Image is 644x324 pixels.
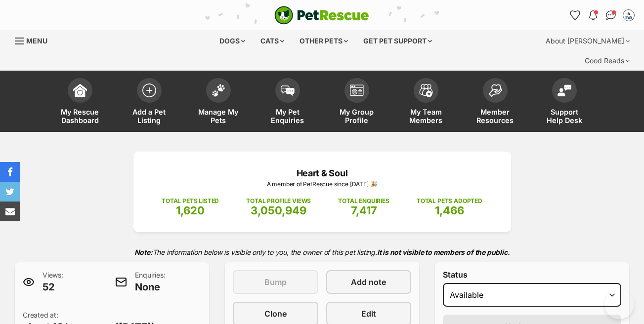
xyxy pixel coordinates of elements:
[274,6,369,25] a: PetRescue
[567,7,583,23] a: Favourites
[603,7,619,23] a: Conversations
[264,276,287,288] span: Bump
[251,204,306,217] span: 3,050,949
[196,108,241,124] span: Manage My Pets
[606,10,616,20] img: chat-41dd97257d64d25036548639549fe6c8038ab92f7586957e7f3b1b290dea8141.svg
[326,270,412,294] a: Add note
[148,166,496,180] p: Heart & Soul
[274,6,369,25] img: logo-cat-932fe2b9b8326f06289b0f2fb663e598f794de774fb13d1741a6617ecf9a85b4.svg
[338,197,389,205] p: TOTAL ENQUIRIES
[246,197,311,205] p: TOTAL PROFILE VIEWS
[15,242,629,262] p: The information below is visible only to you, the owner of this pet listing.
[135,280,165,294] span: None
[558,84,571,96] img: help-desk-icon-fdf02630f3aa405de69fd3d07c3f3aa587a6932b1a1747fa1d2bba05be0121f9.svg
[184,73,253,132] a: Manage My Pets
[115,73,184,132] a: Add a Pet Listing
[539,31,637,51] div: About [PERSON_NAME]
[43,270,63,294] p: Views:
[604,289,634,319] iframe: Help Scout Beacon - Open
[148,180,496,189] p: A member of PetRescue since [DATE] 🎉
[142,83,156,97] img: add-pet-listing-icon-0afa8454b4691262ce3f59096e99ab1cd57d4a30225e0717b998d2c9b9846f56.svg
[567,7,637,23] ul: Account quick links
[265,108,310,124] span: My Pet Enquiries
[361,308,376,320] span: Edit
[322,73,391,132] a: My Group Profile
[58,108,102,124] span: My Rescue Dashboard
[233,270,318,294] button: Bump
[15,31,54,49] a: Menu
[578,51,637,71] div: Good Reads
[419,84,433,97] img: team-members-icon-5396bd8760b3fe7c0b43da4ab00e1e3bb1a5d9ba89233759b79545d2d3fc5d0d.svg
[253,73,322,132] a: My Pet Enquiries
[350,84,364,96] img: group-profile-icon-3fa3cf56718a62981997c0bc7e787c4b2cf8bcc04b72c1350f741eb67cf2f40e.svg
[281,85,295,96] img: pet-enquiries-icon-7e3ad2cf08bfb03b45e93fb7055b45f3efa6380592205ae92323e6603595dc1f.svg
[293,31,355,51] div: Other pets
[621,7,637,23] button: My account
[213,31,252,51] div: Dogs
[135,270,165,294] p: Enquiries:
[488,84,502,97] img: member-resources-icon-8e73f808a243e03378d46382f2149f9095a855e16c252ad45f914b54edf8863c.svg
[461,73,530,132] a: Member Resources
[391,73,461,132] a: My Team Members
[351,276,386,288] span: Add note
[473,108,517,124] span: Member Resources
[530,73,599,132] a: Support Help Desk
[356,31,439,51] div: Get pet support
[589,10,597,20] img: notifications-46538b983faf8c2785f20acdc204bb7945ddae34d4c08c2a6579f10ce5e182be.svg
[162,197,219,205] p: TOTAL PETS LISTED
[585,7,601,23] button: Notifications
[176,204,205,217] span: 1,620
[443,270,621,279] label: Status
[45,73,115,132] a: My Rescue Dashboard
[134,248,153,256] strong: Note:
[351,204,377,217] span: 7,417
[43,280,63,294] span: 52
[26,37,47,45] span: Menu
[404,108,448,124] span: My Team Members
[264,308,287,320] span: Clone
[212,84,225,97] img: manage-my-pets-icon-02211641906a0b7f246fdf0571729dbe1e7629f14944591b6c1af311fb30b64b.svg
[377,248,510,256] strong: It is not visible to members of the public.
[335,108,379,124] span: My Group Profile
[254,31,291,51] div: Cats
[127,108,172,124] span: Add a Pet Listing
[417,197,482,205] p: TOTAL PETS ADOPTED
[435,204,464,217] span: 1,466
[624,10,634,20] img: Megan Ostwald profile pic
[542,108,587,124] span: Support Help Desk
[73,83,87,97] img: dashboard-icon-eb2f2d2d3e046f16d808141f083e7271f6b2e854fb5c12c21221c1fb7104beca.svg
